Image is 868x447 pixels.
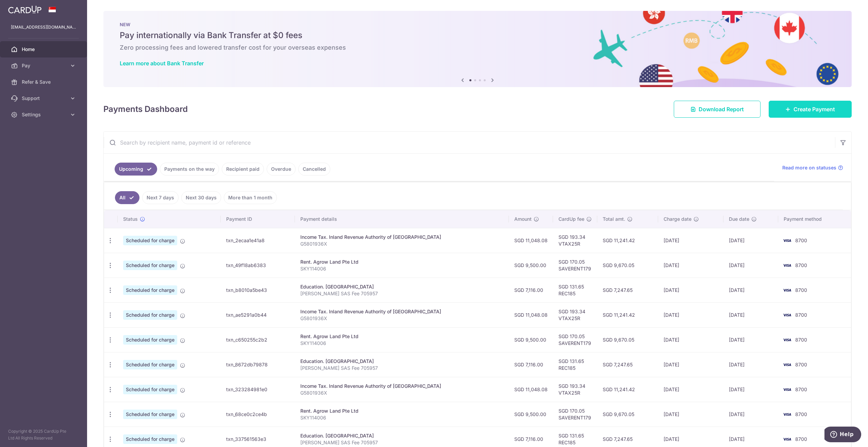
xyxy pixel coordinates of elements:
[723,302,778,327] td: [DATE]
[160,163,219,176] a: Payments on the way
[658,402,723,427] td: [DATE]
[300,408,503,414] div: Rent. Agrow Land Pte Ltd
[782,164,843,171] a: Read more on statuses
[267,163,296,176] a: Overdue
[123,434,177,444] span: Scheduled for charge
[123,335,177,345] span: Scheduled for charge
[664,216,691,222] span: Charge date
[658,302,723,327] td: [DATE]
[120,60,204,67] a: Learn more about Bank Transfer
[298,163,330,176] a: Cancelled
[115,163,157,176] a: Upcoming
[780,236,794,245] img: Bank Card
[723,377,778,402] td: [DATE]
[509,278,553,302] td: SGD 7,116.00
[221,327,295,352] td: txn_c650255c2b2
[597,402,658,427] td: SGD 9,670.05
[780,286,794,294] img: Bank Card
[300,432,503,439] div: Education. [GEOGRAPHIC_DATA]
[795,362,807,367] span: 8700
[597,228,658,253] td: SGD 11,241.42
[723,352,778,377] td: [DATE]
[221,228,295,253] td: txn_2ecaa1e41a8
[658,377,723,402] td: [DATE]
[300,439,503,446] p: [PERSON_NAME] SAS Fee 705957
[221,210,295,228] th: Payment ID
[795,337,807,343] span: 8700
[795,262,807,268] span: 8700
[221,253,295,278] td: txn_49f18ab6383
[603,216,625,222] span: Total amt.
[778,210,851,228] th: Payment method
[120,22,835,27] p: NEW
[780,385,794,394] img: Bank Card
[221,352,295,377] td: txn_8672db79878
[514,216,532,222] span: Amount
[723,327,778,352] td: [DATE]
[295,210,509,228] th: Payment details
[658,228,723,253] td: [DATE]
[123,261,177,270] span: Scheduled for charge
[658,253,723,278] td: [DATE]
[795,436,807,442] span: 8700
[553,352,597,377] td: SGD 131.65 REC185
[553,302,597,327] td: SGD 193.34 VTAX25R
[300,234,503,241] div: Income Tax. Inland Revenue Authority of [GEOGRAPHIC_DATA]
[553,278,597,302] td: SGD 131.65 REC185
[674,101,761,118] a: Download Report
[221,278,295,302] td: txn_b8010a5be43
[795,386,807,392] span: 8700
[123,360,177,369] span: Scheduled for charge
[103,11,852,87] img: Bank transfer banner
[769,101,852,118] a: Create Payment
[597,352,658,377] td: SGD 7,247.65
[795,312,807,318] span: 8700
[509,253,553,278] td: SGD 9,500.00
[723,253,778,278] td: [DATE]
[123,216,138,222] span: Status
[123,310,177,320] span: Scheduled for charge
[553,402,597,427] td: SGD 170.05 SAVERENT179
[8,5,41,14] img: CardUp
[115,191,139,204] a: All
[558,216,584,222] span: CardUp fee
[509,302,553,327] td: SGD 11,048.08
[509,352,553,377] td: SGD 7,116.00
[300,241,503,247] p: G5801936X
[597,278,658,302] td: SGD 7,247.65
[221,377,295,402] td: txn_323284981e0
[795,411,807,417] span: 8700
[300,333,503,340] div: Rent. Agrow Land Pte Ltd
[780,435,794,443] img: Bank Card
[142,191,179,204] a: Next 7 days
[300,340,503,347] p: SKY114006
[597,302,658,327] td: SGD 11,241.42
[222,163,264,176] a: Recipient paid
[300,259,503,265] div: Rent. Agrow Land Pte Ltd
[553,327,597,352] td: SGD 170.05 SAVERENT179
[120,44,835,52] h6: Zero processing fees and lowered transfer cost for your overseas expenses
[780,410,794,418] img: Bank Card
[300,308,503,315] div: Income Tax. Inland Revenue Authority of [GEOGRAPHIC_DATA]
[658,327,723,352] td: [DATE]
[780,361,794,369] img: Bank Card
[224,191,277,204] a: More than 1 month
[123,385,177,394] span: Scheduled for charge
[300,383,503,390] div: Income Tax. Inland Revenue Authority of [GEOGRAPHIC_DATA]
[181,191,221,204] a: Next 30 days
[104,132,835,153] input: Search by recipient name, payment id or reference
[300,390,503,396] p: G5801936X
[553,253,597,278] td: SGD 170.05 SAVERENT179
[123,236,177,245] span: Scheduled for charge
[780,261,794,269] img: Bank Card
[221,302,295,327] td: txn_ae5291a0b44
[597,253,658,278] td: SGD 9,670.05
[780,311,794,319] img: Bank Card
[795,287,807,293] span: 8700
[221,402,295,427] td: txn_68ce0c2ce4b
[794,105,835,113] span: Create Payment
[729,216,749,222] span: Due date
[780,336,794,344] img: Bank Card
[300,290,503,297] p: [PERSON_NAME] SAS Fee 705957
